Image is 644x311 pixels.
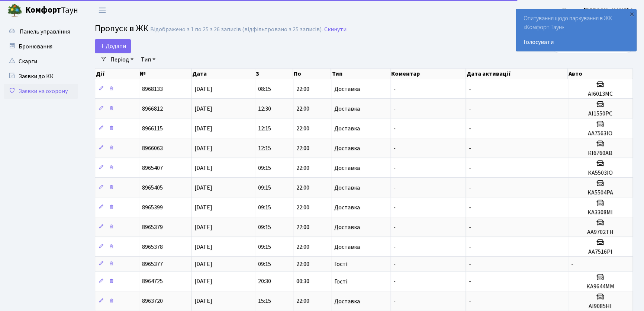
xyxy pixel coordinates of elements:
a: Бронювання [4,39,78,54]
span: Доставка [334,86,360,92]
span: 8965407 [142,164,163,172]
a: Скарги [4,54,78,69]
a: Період [107,53,136,66]
h5: КА9644ММ [571,283,629,290]
span: - [393,297,396,305]
span: - [469,203,471,212]
span: 09:15 [258,223,271,231]
span: - [469,223,471,231]
span: 22:00 [296,144,309,152]
span: - [393,184,396,192]
a: Заявки на охорону [4,84,78,99]
span: 22:00 [296,164,309,172]
span: 00:30 [296,277,309,286]
div: × [628,10,635,18]
div: Опитування щодо паркування в ЖК «Комфорт Таун» [516,9,636,51]
h5: АА7563ІО [571,130,629,137]
span: Пропуск в ЖК [95,22,148,35]
h5: КА3308МІ [571,209,629,216]
span: - [393,144,396,152]
span: - [469,164,471,172]
span: 22:00 [296,223,309,231]
span: 08:15 [258,85,271,93]
span: 8966115 [142,124,163,133]
span: - [393,277,396,286]
span: 8963720 [142,297,163,305]
span: - [393,243,396,251]
span: Доставка [334,244,360,250]
span: 8965378 [142,243,163,251]
span: - [469,105,471,113]
h5: AI6013MC [571,91,629,98]
span: [DATE] [194,85,212,93]
span: 8968133 [142,85,163,93]
span: 22:00 [296,297,309,305]
span: 09:15 [258,164,271,172]
span: 15:15 [258,297,271,305]
span: 8965399 [142,203,163,212]
span: Гості [334,279,347,285]
span: Доставка [334,185,360,191]
th: № [139,69,191,79]
h5: КА5503ІО [571,169,629,177]
a: Голосувати [524,38,629,47]
h5: АІ1550РС [571,110,629,117]
span: 22:00 [296,260,309,268]
span: [DATE] [194,144,212,152]
span: 12:15 [258,124,271,133]
h5: АІ9085НІ [571,303,629,310]
span: 8966812 [142,105,163,113]
span: - [393,260,396,268]
span: 09:15 [258,184,271,192]
span: [DATE] [194,260,212,268]
span: [DATE] [194,124,212,133]
span: Додати [100,42,126,50]
span: Доставка [334,126,360,131]
span: 22:00 [296,124,309,133]
img: logo.png [7,3,22,18]
th: Дата [191,69,255,79]
span: 8965405 [142,184,163,192]
span: - [469,260,471,268]
span: 8965379 [142,223,163,231]
th: Дії [95,69,139,79]
a: Цитрус [PERSON_NAME] А. [562,6,635,15]
th: Авто [568,69,632,79]
span: 22:00 [296,203,309,212]
h5: АА7516PI [571,248,629,256]
span: - [469,297,471,305]
b: Цитрус [PERSON_NAME] А. [562,6,635,15]
span: - [393,124,396,133]
span: Таун [25,4,78,17]
span: [DATE] [194,223,212,231]
span: 22:00 [296,105,309,113]
th: Дата активації [466,69,568,79]
span: [DATE] [194,203,212,212]
a: Панель управління [4,24,78,39]
span: Доставка [334,145,360,151]
a: Додати [95,39,131,53]
span: - [393,105,396,113]
span: 12:30 [258,105,271,113]
a: Тип [138,53,158,66]
b: Комфорт [25,4,61,16]
span: [DATE] [194,184,212,192]
span: - [469,277,471,286]
span: - [469,85,471,93]
span: - [393,85,396,93]
span: - [571,260,573,268]
span: 12:15 [258,144,271,152]
span: - [469,243,471,251]
span: 22:00 [296,184,309,192]
span: [DATE] [194,297,212,305]
span: - [469,144,471,152]
span: - [393,223,396,231]
button: Переключити навігацію [93,4,112,16]
div: Відображено з 1 по 25 з 26 записів (відфільтровано з 25 записів). [150,26,323,33]
span: - [393,203,396,212]
span: - [469,184,471,192]
th: З [255,69,293,79]
span: Доставка [334,106,360,112]
span: 8964725 [142,277,163,286]
span: 09:15 [258,243,271,251]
